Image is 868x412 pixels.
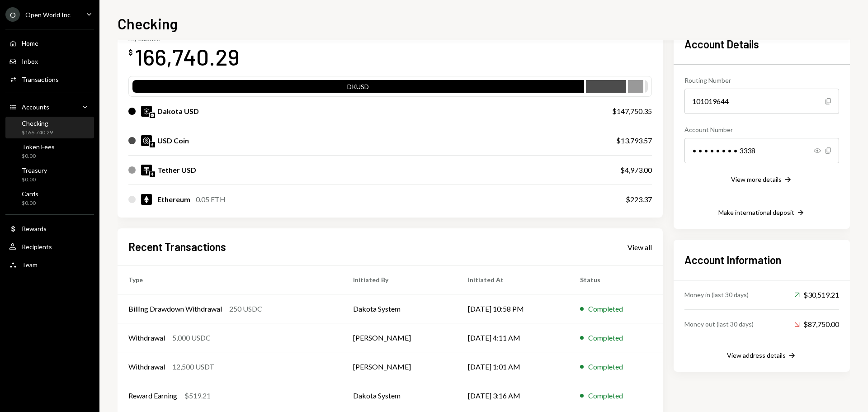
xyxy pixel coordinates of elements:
[141,194,152,205] img: ETH
[731,175,782,183] div: View more details
[5,164,94,185] a: Treasury$0.00
[457,352,569,381] td: [DATE] 1:01 AM
[150,171,155,177] img: ethereum-mainnet
[128,390,177,401] div: Reward Earning
[118,14,178,33] h1: Checking
[5,99,94,115] a: Accounts
[5,53,94,69] a: Inbox
[22,225,47,232] div: Rewards
[684,37,839,52] h2: Account Details
[718,208,805,218] button: Make international deposit
[588,361,623,372] div: Completed
[150,142,155,147] img: ethereum-mainnet
[172,332,211,343] div: 5,000 USDC
[5,187,94,209] a: Cards$0.00
[128,239,226,254] h2: Recent Transactions
[25,11,71,19] div: Open World Inc
[684,290,749,299] div: Money in (last 30 days)
[5,7,20,22] div: O
[718,208,794,216] div: Make international deposit
[616,135,652,146] div: $13,793.57
[141,106,152,117] img: DKUSD
[128,361,165,372] div: Withdrawal
[569,265,663,294] th: Status
[141,165,152,175] img: USDT
[342,265,457,294] th: Initiated By
[22,166,47,174] div: Treasury
[135,43,240,71] div: 166,740.29
[196,194,226,205] div: 0.05 ETH
[157,135,189,146] div: USD Coin
[727,351,797,361] button: View address details
[588,303,623,314] div: Completed
[128,332,165,343] div: Withdrawal
[22,143,55,151] div: Token Fees
[22,152,55,160] div: $0.00
[22,76,59,83] div: Transactions
[22,119,53,127] div: Checking
[457,381,569,410] td: [DATE] 3:16 AM
[157,106,199,117] div: Dakota USD
[626,194,652,205] div: $223.37
[172,361,214,372] div: 12,500 USDT
[150,113,155,118] img: base-mainnet
[5,71,94,87] a: Transactions
[22,261,38,269] div: Team
[128,48,133,57] div: $
[22,190,38,198] div: Cards
[5,220,94,237] a: Rewards
[5,238,94,255] a: Recipients
[684,252,839,267] h2: Account Information
[157,194,190,205] div: Ethereum
[128,303,222,314] div: Billing Drawdown Withdrawal
[342,352,457,381] td: [PERSON_NAME]
[229,303,262,314] div: 250 USDC
[684,138,839,163] div: • • • • • • • • 3338
[5,140,94,162] a: Token Fees$0.00
[22,176,47,184] div: $0.00
[731,175,793,185] button: View more details
[184,390,211,401] div: $519.21
[22,129,53,137] div: $166,740.29
[157,165,196,175] div: Tether USD
[727,351,786,359] div: View address details
[794,289,839,300] div: $30,519.21
[342,381,457,410] td: Dakota System
[627,242,652,252] a: View all
[22,243,52,251] div: Recipients
[612,106,652,117] div: $147,750.35
[627,243,652,252] div: View all
[22,199,38,207] div: $0.00
[457,323,569,352] td: [DATE] 4:11 AM
[5,35,94,51] a: Home
[5,256,94,273] a: Team
[22,103,49,111] div: Accounts
[684,319,754,329] div: Money out (last 30 days)
[794,319,839,330] div: $87,750.00
[118,265,342,294] th: Type
[22,39,38,47] div: Home
[22,57,38,65] div: Inbox
[684,76,839,85] div: Routing Number
[132,82,584,95] div: DKUSD
[457,294,569,323] td: [DATE] 10:58 PM
[342,323,457,352] td: [PERSON_NAME]
[684,89,839,114] div: 101019644
[342,294,457,323] td: Dakota System
[5,117,94,138] a: Checking$166,740.29
[588,390,623,401] div: Completed
[457,265,569,294] th: Initiated At
[620,165,652,175] div: $4,973.00
[684,125,839,134] div: Account Number
[141,135,152,146] img: USDC
[588,332,623,343] div: Completed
